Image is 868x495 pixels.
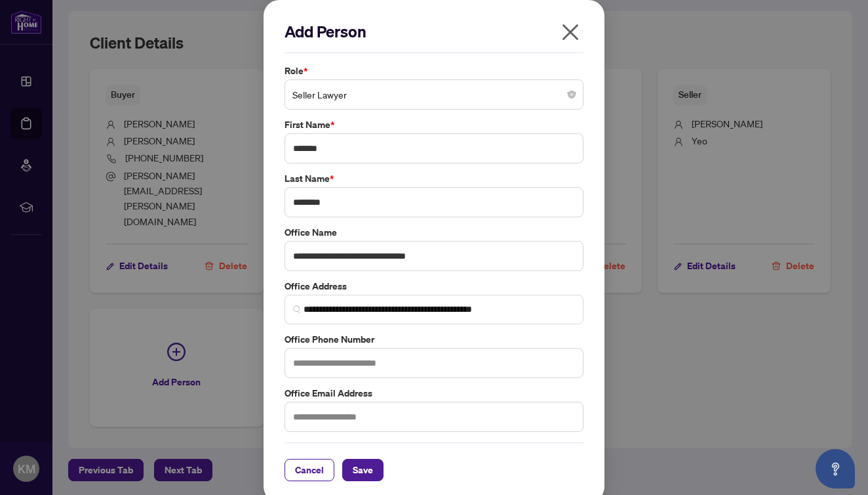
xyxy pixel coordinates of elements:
[285,171,583,186] label: Last Name
[560,22,581,43] span: close
[816,449,855,488] button: Open asap
[285,118,583,132] label: First Name
[342,459,384,481] button: Save
[285,332,583,347] label: Office Phone Number
[293,305,301,313] img: search_icon
[568,91,576,98] span: close-circle
[285,386,583,400] label: Office Email Address
[285,279,583,293] label: Office Address
[285,64,583,78] label: Role
[285,225,583,240] label: Office Name
[292,82,576,107] span: Seller Lawyer
[285,459,334,481] button: Cancel
[353,460,373,481] span: Save
[295,460,324,481] span: Cancel
[285,21,583,42] h2: Add Person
